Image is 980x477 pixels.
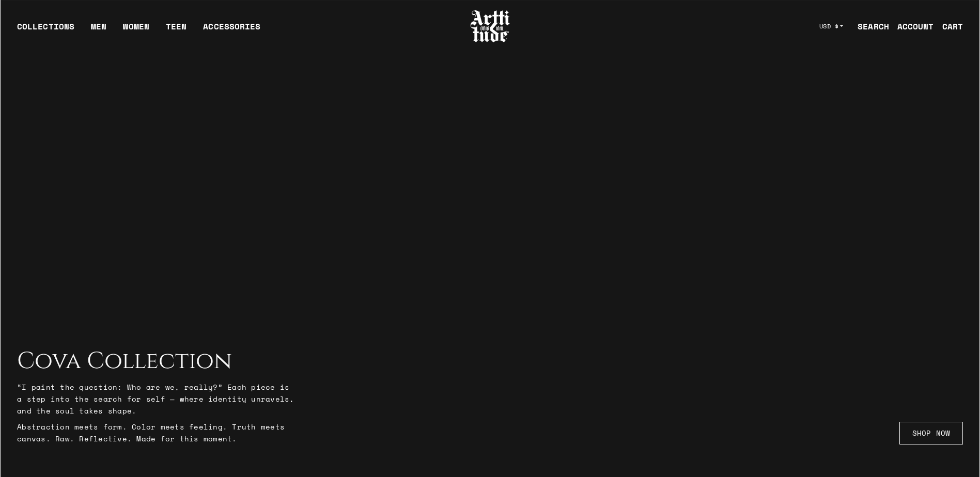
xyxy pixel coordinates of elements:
ul: Main navigation [9,20,269,41]
div: ACCESSORIES [203,20,260,41]
a: SHOP NOW [899,422,963,444]
a: ACCOUNT [889,16,934,37]
button: USD $ [813,15,850,38]
a: Open cart [934,16,963,37]
p: Abstraction meets form. Color meets feeling. Truth meets canvas. Raw. Reflective. Made for this m... [17,421,296,444]
div: CART [942,20,963,33]
a: WOMEN [123,20,149,41]
a: TEEN [166,20,186,41]
a: MEN [91,20,106,41]
img: Arttitude [470,9,511,44]
h2: Cova Collection [17,348,296,375]
span: USD $ [819,22,839,30]
a: SEARCH [849,16,889,37]
div: COLLECTIONS [17,20,74,41]
p: “I paint the question: Who are we, really?” Each piece is a step into the search for self — where... [17,381,296,417]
